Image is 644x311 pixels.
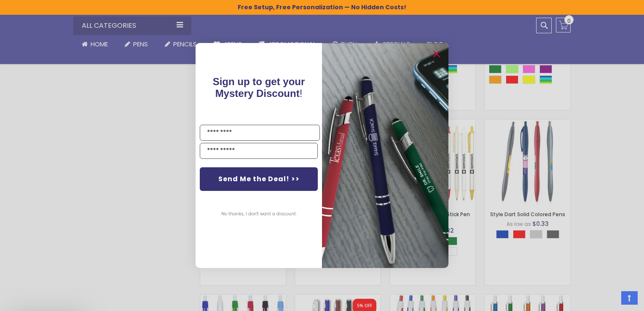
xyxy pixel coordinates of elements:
[430,47,443,61] button: Close dialog
[200,167,318,191] button: Send Me the Deal! >>
[322,43,448,268] img: pop-up-image
[217,204,301,225] button: No thanks, I don't want a discount.
[213,76,305,99] span: !
[213,76,305,99] span: Sign up to get your Mystery Discount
